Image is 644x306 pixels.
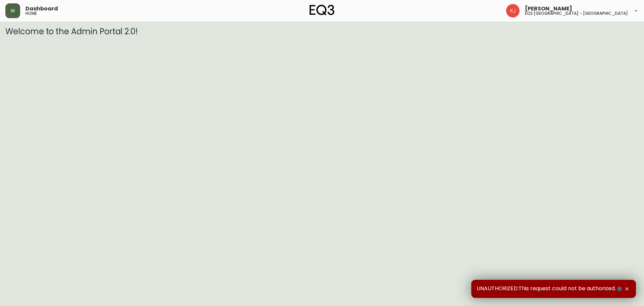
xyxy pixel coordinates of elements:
[25,11,37,15] h5: home
[5,27,639,36] h3: Welcome to the Admin Portal 2.0!
[525,6,572,11] span: [PERSON_NAME]
[506,4,520,17] img: 24a625d34e264d2520941288c4a55f8e
[25,6,58,11] span: Dashboard
[477,285,623,293] span: UNAUTHORIZED:This request could not be authorized.
[310,5,334,15] img: logo
[525,11,628,15] h5: eq3 [GEOGRAPHIC_DATA] - [GEOGRAPHIC_DATA]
